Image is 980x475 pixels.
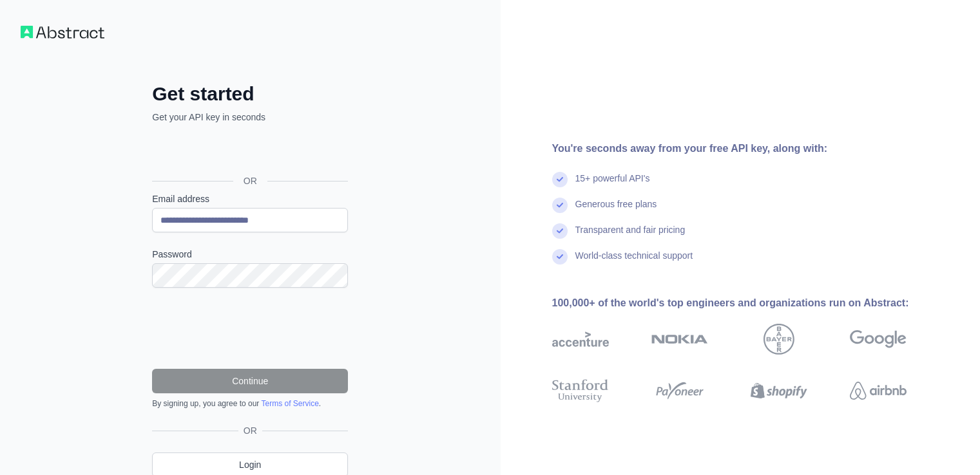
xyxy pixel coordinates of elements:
img: nokia [651,324,708,355]
label: Email address [152,192,348,205]
img: payoneer [651,377,708,405]
img: shopify [751,377,807,405]
div: By signing up, you agree to our . [152,398,348,409]
div: World-class technical support [575,249,693,275]
span: OR [233,174,267,187]
img: check mark [552,223,568,239]
iframe: reCAPTCHA [152,303,348,353]
div: You're seconds away from your free API key, along with: [552,141,948,156]
button: Continue [152,369,348,393]
img: Workflow [21,26,104,39]
div: Generous free plans [575,198,657,223]
div: Transparent and fair pricing [575,223,686,249]
img: airbnb [850,377,907,405]
a: Terms of Service [261,399,318,408]
img: check mark [552,249,568,265]
label: Password [152,248,348,261]
img: accenture [552,324,609,355]
span: OR [238,424,262,437]
img: check mark [552,172,568,187]
img: stanford university [552,377,609,405]
img: check mark [552,198,568,213]
h2: Get started [152,82,348,106]
div: 15+ powerful API's [575,172,650,198]
img: bayer [764,324,794,355]
p: Get your API key in seconds [152,111,348,124]
div: 100,000+ of the world's top engineers and organizations run on Abstract: [552,295,948,311]
iframe: Sign in with Google Button [146,138,352,166]
img: google [850,324,907,355]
